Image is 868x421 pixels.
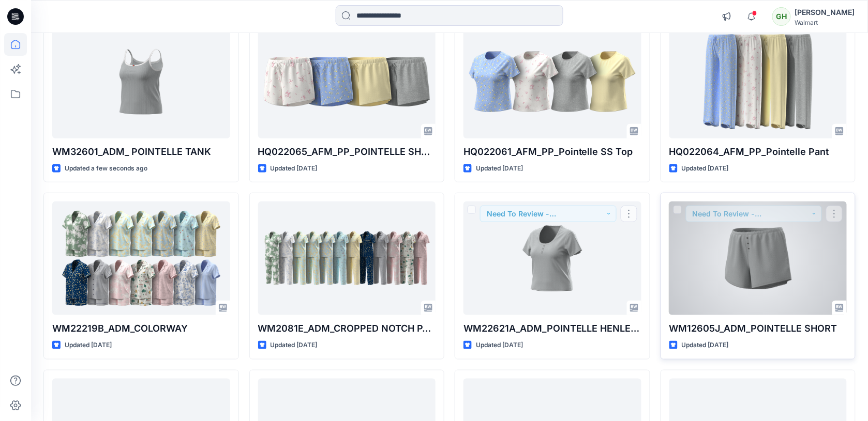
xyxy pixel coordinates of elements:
a: WM22219B_ADM_COLORWAY [52,201,230,315]
a: WM22621A_ADM_POINTELLE HENLEY TEE [463,201,641,315]
div: Walmart [795,19,855,26]
a: HQ022061_AFM_PP_Pointelle SS Top [463,25,641,138]
p: HQ022064_AFM_PP_Pointelle Pant [669,145,847,159]
a: WM12605J_ADM_POINTELLE SHORT [669,201,847,315]
p: Updated [DATE] [682,163,729,174]
p: HQ022065_AFM_PP_POINTELLE SHORT PLUS [258,145,436,159]
p: WM32601_ADM_ POINTELLE TANK [52,145,230,159]
p: Updated [DATE] [271,163,318,174]
a: WM2081E_ADM_CROPPED NOTCH PJ SET w/ STRAIGHT HEM TOP_COLORWAY [258,201,436,315]
p: WM22219B_ADM_COLORWAY [52,321,230,336]
p: Updated [DATE] [271,340,318,351]
p: WM12605J_ADM_POINTELLE SHORT [669,321,847,336]
p: Updated [DATE] [476,340,523,351]
div: [PERSON_NAME] [795,6,855,19]
p: Updated a few seconds ago [65,163,147,174]
p: Updated [DATE] [476,163,523,174]
p: WM22621A_ADM_POINTELLE HENLEY TEE [463,321,641,336]
a: HQ022065_AFM_PP_POINTELLE SHORT PLUS [258,25,436,138]
a: HQ022064_AFM_PP_Pointelle Pant [669,25,847,138]
p: Updated [DATE] [65,340,112,351]
p: Updated [DATE] [682,340,729,351]
div: GH [772,7,791,26]
p: WM2081E_ADM_CROPPED NOTCH PJ SET w/ STRAIGHT HEM TOP_COLORWAY [258,321,436,336]
a: WM32601_ADM_ POINTELLE TANK [52,25,230,138]
p: HQ022061_AFM_PP_Pointelle SS Top [463,145,641,159]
